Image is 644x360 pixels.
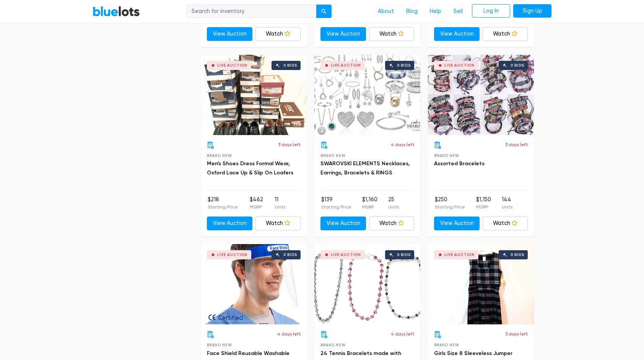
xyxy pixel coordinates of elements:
p: Units [388,204,399,210]
a: View Auction [320,27,366,41]
li: 144 [502,195,512,211]
div: 0 bids [511,253,524,257]
p: Starting Price [321,204,351,210]
a: Watch [483,217,528,230]
span: Brand New [320,343,345,347]
p: 3 days left [505,141,528,148]
p: 4 days left [391,331,414,337]
div: Live Auction [217,64,247,67]
div: Live Auction [217,253,247,257]
p: MSRP [476,204,491,210]
a: View Auction [434,217,480,230]
li: 25 [388,195,399,211]
li: $250 [435,195,465,211]
p: 4 days left [391,141,414,148]
div: 0 bids [397,253,411,257]
a: Watch [369,27,415,41]
li: $1,160 [362,195,377,211]
a: Log In [472,4,510,18]
a: Watch [255,217,301,230]
span: Brand New [434,153,459,158]
div: Live Auction [444,253,475,257]
div: 0 bids [511,64,524,67]
a: Assorted Bracelets [434,160,485,167]
div: Live Auction [331,253,361,257]
p: MSRP [362,204,377,210]
li: $462 [250,195,263,211]
p: 3 days left [278,141,301,148]
span: Brand New [207,343,232,347]
a: Live Auction 0 bids [428,244,534,324]
span: Brand New [207,153,232,158]
div: 0 bids [283,253,297,257]
p: 3 days left [505,331,528,337]
a: About [372,4,400,19]
a: Live Auction 0 bids [201,55,307,135]
a: Help [424,4,447,19]
a: Blog [400,4,424,19]
li: 11 [275,195,285,211]
a: View Auction [207,27,252,41]
li: $218 [208,195,238,211]
a: BlueLots [93,6,140,17]
a: View Auction [434,27,480,41]
a: Live Auction 0 bids [314,244,420,324]
a: Live Auction 0 bids [314,55,420,135]
p: Units [275,204,285,210]
a: Men's Shoes Dress Formal Wear, Oxford Lace Up & Slip On Loafers [207,160,293,176]
a: Sign Up [513,4,551,18]
a: Live Auction 0 bids [201,244,307,324]
a: Watch [255,27,301,41]
p: Units [502,204,512,210]
a: View Auction [207,217,252,230]
span: Brand New [320,153,345,158]
input: Search for inventory [187,5,317,18]
a: Watch [369,217,415,230]
li: $139 [321,195,351,211]
div: Live Auction [444,64,475,67]
a: View Auction [320,217,366,230]
div: 0 bids [283,64,297,67]
a: Live Auction 0 bids [428,55,534,135]
p: Starting Price [435,204,465,210]
a: SWAROVSKI ELEMENTS Necklaces, Earrings, Bracelets & RINGS [320,160,410,176]
li: $1,150 [476,195,491,211]
p: Starting Price [208,204,238,210]
a: Watch [483,27,528,41]
a: Sell [447,4,469,19]
span: Brand New [434,343,459,347]
p: MSRP [250,204,263,210]
div: 0 bids [397,64,411,67]
div: Live Auction [331,64,361,67]
p: 4 days left [277,331,301,337]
